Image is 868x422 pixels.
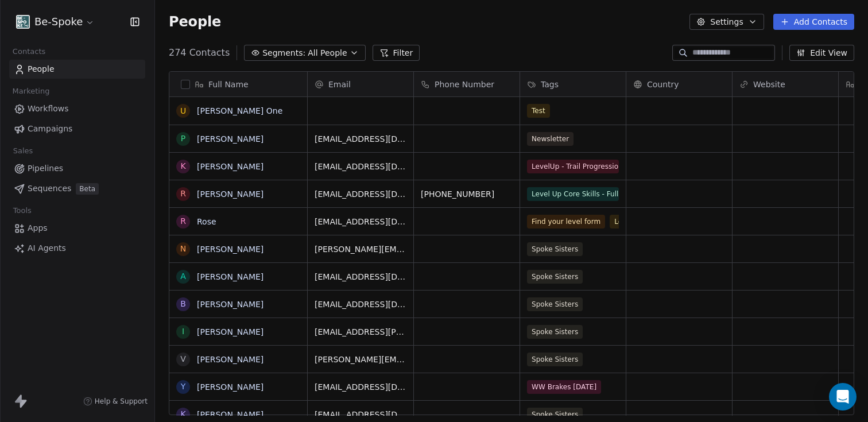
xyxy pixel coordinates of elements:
span: [EMAIL_ADDRESS][PERSON_NAME][DOMAIN_NAME] [315,326,406,338]
span: Phone Number [435,79,494,90]
span: Tags [541,79,559,90]
span: People [169,13,221,30]
span: Marketing [7,83,55,100]
span: [EMAIL_ADDRESS][DOMAIN_NAME] [315,188,406,200]
div: K [180,160,185,172]
span: Tools [8,202,36,219]
a: SequencesBeta [9,179,145,198]
div: Phone Number [414,72,520,96]
span: Apps [28,222,48,234]
span: Spoke Sisters [527,325,583,339]
div: Website [733,72,838,96]
span: Be-Spoke [34,14,83,29]
a: [PERSON_NAME] [197,327,263,336]
button: Filter [373,45,420,61]
a: [PERSON_NAME] [197,245,263,254]
div: K [180,408,185,420]
span: Level Up Core Skills - Full Program [527,187,619,201]
div: grid [169,97,308,416]
div: A [180,270,186,282]
span: [EMAIL_ADDRESS][DOMAIN_NAME] [315,299,406,310]
a: Apps [9,219,145,238]
div: I [182,326,184,338]
button: Settings [689,14,764,30]
span: [PERSON_NAME][EMAIL_ADDRESS][DOMAIN_NAME] [315,354,406,365]
div: Full Name [169,72,307,96]
div: P [181,133,185,145]
span: Spoke Sisters [527,270,583,284]
div: Email [308,72,413,96]
a: Rose [197,217,216,226]
span: Level 2 [610,215,644,229]
span: Help & Support [95,397,148,406]
span: Country [647,79,679,90]
span: Spoke Sisters [527,353,583,366]
button: Edit View [789,45,854,61]
span: Contacts [7,43,51,60]
span: Sequences [28,183,71,195]
span: Pipelines [28,162,63,175]
span: WW Brakes [DATE] [527,380,601,394]
a: [PERSON_NAME] [197,410,263,419]
button: Be-Spoke [14,12,97,32]
span: Spoke Sisters [527,408,583,421]
a: Pipelines [9,159,145,178]
span: Workflows [28,103,69,115]
span: All People [308,47,347,59]
span: Full Name [208,79,249,90]
button: Add Contacts [773,14,854,30]
span: [EMAIL_ADDRESS][DOMAIN_NAME] [315,133,406,145]
a: [PERSON_NAME] [197,134,263,144]
span: AI Agents [28,242,66,254]
span: Spoke Sisters [527,297,583,311]
span: [EMAIL_ADDRESS][DOMAIN_NAME] [315,161,406,172]
a: Help & Support [83,397,148,406]
span: Spoke Sisters [527,242,583,256]
a: [PERSON_NAME] [197,300,263,309]
span: Test [527,104,550,118]
span: Campaigns [28,123,72,135]
span: [PHONE_NUMBER] [421,188,513,200]
span: Sales [8,142,38,160]
a: [PERSON_NAME] [197,162,263,171]
span: Newsletter [527,132,573,146]
span: [EMAIL_ADDRESS][DOMAIN_NAME] [315,381,406,393]
div: N [180,243,186,255]
div: Open Intercom Messenger [829,383,857,411]
a: AI Agents [9,239,145,258]
div: R [180,215,186,227]
span: [EMAIL_ADDRESS][DOMAIN_NAME] [315,216,406,227]
div: Country [626,72,732,96]
div: Y [181,381,186,393]
span: Segments: [262,47,305,59]
span: People [28,63,55,75]
a: [PERSON_NAME] [197,355,263,364]
img: Facebook%20profile%20picture.png [16,15,30,29]
span: Beta [76,183,99,195]
a: People [9,60,145,79]
div: Tags [520,72,626,96]
div: U [180,105,186,117]
a: [PERSON_NAME] [197,382,263,392]
span: Website [753,79,785,90]
span: 274 Contacts [169,46,230,60]
a: Campaigns [9,119,145,138]
span: [PERSON_NAME][EMAIL_ADDRESS][PERSON_NAME][DOMAIN_NAME] [315,243,406,255]
span: [EMAIL_ADDRESS][DOMAIN_NAME] [315,271,406,282]
div: V [180,353,186,365]
a: [PERSON_NAME] [197,272,263,281]
a: [PERSON_NAME] One [197,106,282,115]
a: Workflows [9,99,145,118]
span: Find your level form [527,215,605,229]
span: Email [328,79,351,90]
span: LevelUp - Trail Progression - Session [DATE] - [DATE] [527,160,619,173]
span: [EMAIL_ADDRESS][DOMAIN_NAME] [315,409,406,420]
div: R [180,188,186,200]
div: B [180,298,186,310]
a: [PERSON_NAME] [197,189,263,199]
